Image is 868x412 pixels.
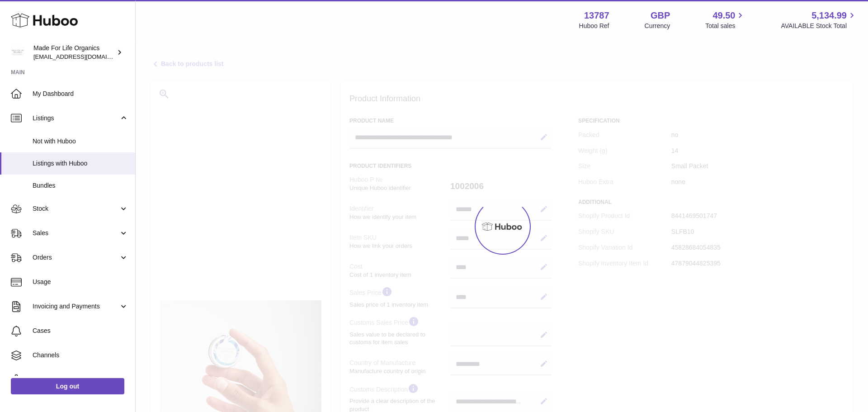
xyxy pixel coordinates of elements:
[33,114,119,123] span: Listings
[33,302,119,311] span: Invoicing and Payments
[579,22,609,30] div: Huboo Ref
[781,9,857,30] a: 5,134.99 AVAILABLE Stock Total
[33,375,128,384] span: Settings
[645,22,670,30] div: Currency
[33,181,128,190] span: Bundles
[712,9,735,22] span: 49.50
[33,137,128,146] span: Not with Huboo
[33,159,128,168] span: Listings with Huboo
[33,278,128,286] span: Usage
[811,9,847,22] span: 5,134.99
[11,46,24,59] img: internalAdmin-13787@internal.huboo.com
[33,351,128,360] span: Channels
[781,22,857,30] span: AVAILABLE Stock Total
[584,9,609,22] strong: 13787
[705,22,745,30] span: Total sales
[705,9,745,30] a: 49.50 Total sales
[33,53,133,60] span: [EMAIL_ADDRESS][DOMAIN_NAME]
[33,44,115,61] div: Made For Life Organics
[33,204,119,213] span: Stock
[33,90,128,98] span: My Dashboard
[11,378,124,394] a: Log out
[651,9,670,22] strong: GBP
[33,253,119,262] span: Orders
[33,327,128,335] span: Cases
[33,229,119,237] span: Sales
